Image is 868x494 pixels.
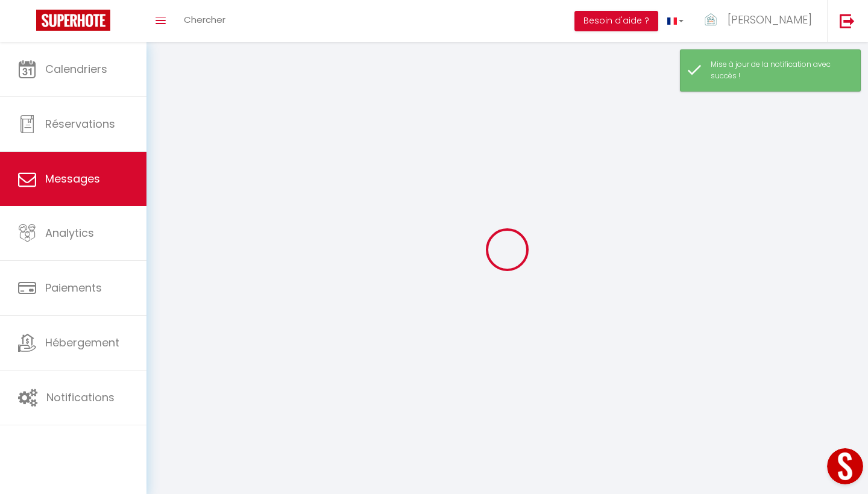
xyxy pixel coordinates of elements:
[45,280,102,295] span: Paiements
[45,61,107,77] span: Calendriers
[702,11,720,29] img: ...
[817,443,868,494] iframe: LiveChat chat widget
[45,171,100,186] span: Messages
[574,11,658,31] button: Besoin d'aide ?
[45,116,115,131] span: Réservations
[36,10,110,31] img: Super Booking
[46,390,115,405] span: Notifications
[45,335,119,350] span: Hébergement
[184,13,225,26] span: Chercher
[711,59,848,82] div: Mise à jour de la notification avec succès !
[840,13,855,28] img: logout
[728,12,812,27] span: [PERSON_NAME]
[45,225,94,240] span: Analytics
